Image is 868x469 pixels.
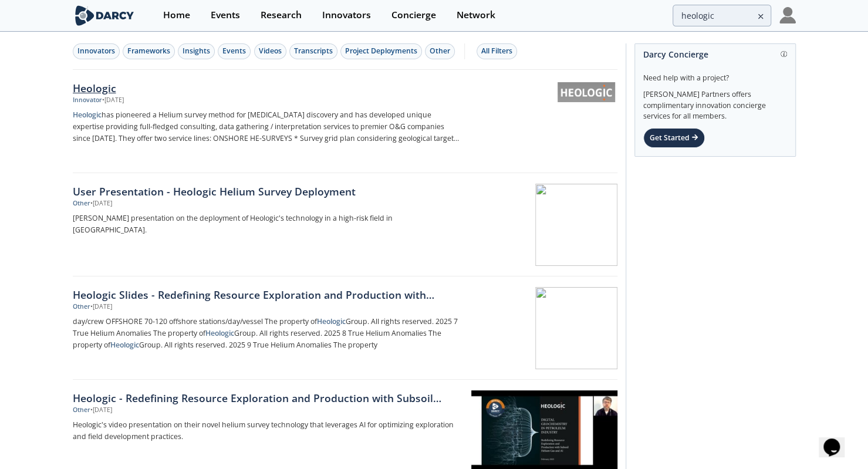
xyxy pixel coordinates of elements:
[77,46,115,56] div: Innovators
[643,83,787,122] div: [PERSON_NAME] Partners offers complimentary innovation concierge services for all members.
[123,43,175,59] button: Frameworks
[218,43,251,59] button: Events
[477,43,517,59] button: All Filters
[779,7,796,23] img: Profile
[205,328,234,338] strong: Heologic
[73,109,461,144] p: has pioneered a Helium survey method for [MEDICAL_DATA] discovery and has developed unique expert...
[73,110,102,120] strong: Heologic
[73,276,617,380] a: Heologic Slides - Redefining Resource Exploration and Production with Subsoil Helium Gas and AI O...
[317,316,346,326] strong: Heologic
[73,199,90,208] div: Other
[73,43,120,59] button: Innovators
[819,422,856,457] iframe: chat widget
[73,5,137,26] img: logo-wide.svg
[457,11,495,20] div: Network
[254,43,286,59] button: Videos
[90,406,112,415] div: • [DATE]
[222,46,246,56] div: Events
[73,184,461,199] div: User Presentation - Heologic Helium Survey Deployment
[163,11,190,20] div: Home
[643,44,787,65] div: Darcy Concierge
[294,46,333,56] div: Transcripts
[261,11,302,20] div: Research
[73,212,461,236] p: [PERSON_NAME] presentation on the deployment of Heologic's technology in a high-risk field in [GE...
[73,287,461,302] div: Heologic Slides - Redefining Resource Exploration and Production with Subsoil Helium Gas and AI
[73,316,461,351] p: day/crew OFFSHORE 70-120 offshore stations/day/vessel The property of Group. All rights reserved....
[322,11,371,20] div: Innovators
[73,390,461,406] div: Heologic - Redefining Resource Exploration and Production with Subsoil Helium Gas and AI
[673,5,771,26] input: Advanced Search
[289,43,337,59] button: Transcripts
[183,46,210,56] div: Insights
[73,302,90,312] div: Other
[73,406,90,415] div: Other
[90,199,112,208] div: • [DATE]
[345,46,417,56] div: Project Deployments
[73,70,617,173] a: Heologic Innovator •[DATE] Heologichas pioneered a Helium survey method for [MEDICAL_DATA] discov...
[178,43,215,59] button: Insights
[90,302,112,312] div: • [DATE]
[643,65,787,83] div: Need help with a project?
[430,46,450,56] div: Other
[73,173,617,276] a: User Presentation - Heologic Helium Survey Deployment Other •[DATE] [PERSON_NAME] presentation on...
[73,96,102,105] div: Innovator
[781,51,787,58] img: information.svg
[259,46,282,56] div: Videos
[391,11,436,20] div: Concierge
[425,43,455,59] button: Other
[481,46,512,56] div: All Filters
[643,128,705,148] div: Get Started
[211,11,240,20] div: Events
[558,82,615,102] img: Heologic
[340,43,422,59] button: Project Deployments
[110,340,139,350] strong: Heologic
[73,419,461,443] p: Heologic's video presentation on their novel helium survey technology that leverages AI for optim...
[127,46,170,56] div: Frameworks
[73,80,461,96] div: Heologic
[102,96,124,105] div: • [DATE]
